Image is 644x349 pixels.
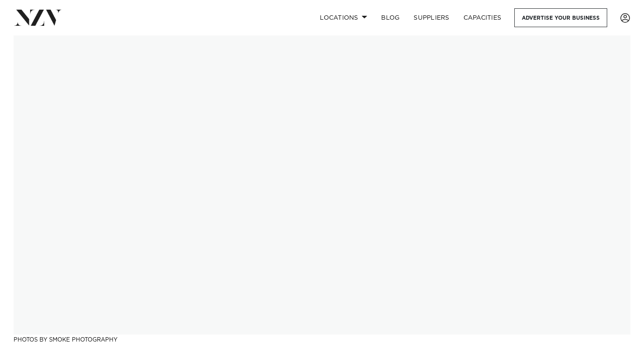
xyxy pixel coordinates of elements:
a: BLOG [374,8,407,27]
img: nzv-logo.png [14,10,62,25]
a: Locations [313,8,374,27]
a: Capacities [456,8,509,27]
a: Photos by Smoke Photography [14,337,117,343]
a: SUPPLIERS [407,8,456,27]
a: Advertise your business [514,8,607,27]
